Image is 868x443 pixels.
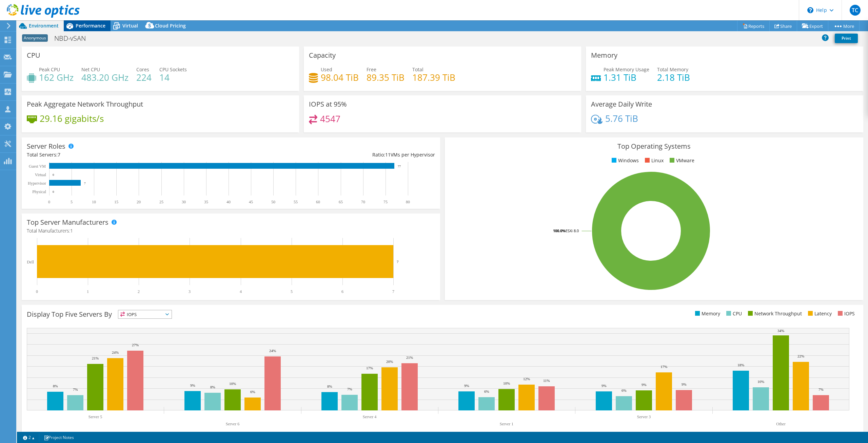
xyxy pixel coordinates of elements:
[341,289,343,294] text: 6
[484,389,489,393] text: 6%
[386,359,393,364] text: 20%
[737,363,744,367] text: 18%
[204,200,208,204] text: 35
[797,21,828,31] a: Export
[32,189,46,194] text: Physical
[210,385,215,389] text: 8%
[88,414,102,419] text: Server 5
[27,52,40,59] h3: CPU
[693,310,720,317] li: Memory
[250,390,255,394] text: 6%
[850,5,861,16] span: TC
[366,366,373,370] text: 17%
[406,200,410,204] text: 80
[159,66,187,73] span: CPU Sockets
[81,74,129,81] h4: 483.20 GHz
[757,380,764,384] text: 10%
[367,66,376,73] span: Free
[316,200,320,204] text: 60
[53,384,58,388] text: 8%
[776,422,785,426] text: Other
[725,310,742,317] li: CPU
[643,157,664,164] li: Linux
[271,200,275,204] text: 50
[39,74,74,81] h4: 162 GHz
[35,172,46,177] text: Virtual
[226,422,239,426] text: Server 6
[87,289,89,294] text: 1
[53,190,54,193] text: 0
[73,387,78,391] text: 7%
[29,22,59,29] span: Environment
[138,289,140,294] text: 2
[836,310,855,317] li: IOPS
[58,151,60,158] span: 7
[610,157,639,164] li: Windows
[660,365,667,369] text: 17%
[36,289,38,294] text: 0
[503,381,510,385] text: 10%
[226,200,231,204] text: 40
[642,383,647,387] text: 9%
[27,100,143,108] h3: Peak Aggregate Network Throughput
[122,22,138,29] span: Virtual
[523,377,530,381] text: 12%
[321,74,359,81] h4: 98.04 TiB
[22,34,48,42] span: Anonymous
[84,182,86,185] text: 7
[500,422,513,426] text: Server 1
[132,343,139,347] text: 27%
[737,21,770,31] a: Reports
[136,66,149,73] span: Cores
[657,66,688,73] span: Total Memory
[320,115,340,123] h4: 4547
[392,289,394,294] text: 7
[604,74,649,81] h4: 1.31 TiB
[81,66,100,73] span: Net CPU
[76,22,105,29] span: Performance
[240,289,242,294] text: 4
[112,350,119,354] text: 24%
[339,200,343,204] text: 65
[807,7,813,13] svg: \n
[40,115,104,122] h4: 29.16 gigabits/s
[347,387,352,391] text: 7%
[601,384,607,388] text: 9%
[806,310,832,317] li: Latency
[18,433,39,442] a: 2
[249,200,253,204] text: 45
[321,66,332,73] span: Used
[637,414,651,419] text: Server 3
[385,151,391,158] span: 11
[591,52,617,59] h3: Memory
[622,388,627,392] text: 6%
[327,384,332,388] text: 8%
[27,227,435,235] h4: Total Manufacturers:
[294,200,298,204] text: 55
[797,354,804,358] text: 22%
[53,173,54,177] text: 0
[114,200,118,204] text: 15
[190,383,195,387] text: 9%
[159,200,163,204] text: 25
[553,228,566,233] tspan: 100.0%
[591,100,652,108] h3: Average Daily Write
[291,289,293,294] text: 5
[450,143,858,150] h3: Top Operating Systems
[566,228,579,233] tspan: ESXi 8.0
[39,66,60,73] span: Peak CPU
[29,164,46,169] text: Guest VM
[118,310,172,318] span: IOPS
[828,21,860,31] a: More
[397,260,399,264] text: 7
[229,382,236,386] text: 10%
[48,200,50,204] text: 0
[464,384,469,388] text: 9%
[367,74,405,81] h4: 89.35 TiB
[769,21,797,31] a: Share
[231,151,435,159] div: Ratio: VMs per Hypervisor
[27,143,65,150] h3: Server Roles
[682,382,687,386] text: 9%
[155,22,186,29] span: Cloud Pricing
[363,414,376,419] text: Server 4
